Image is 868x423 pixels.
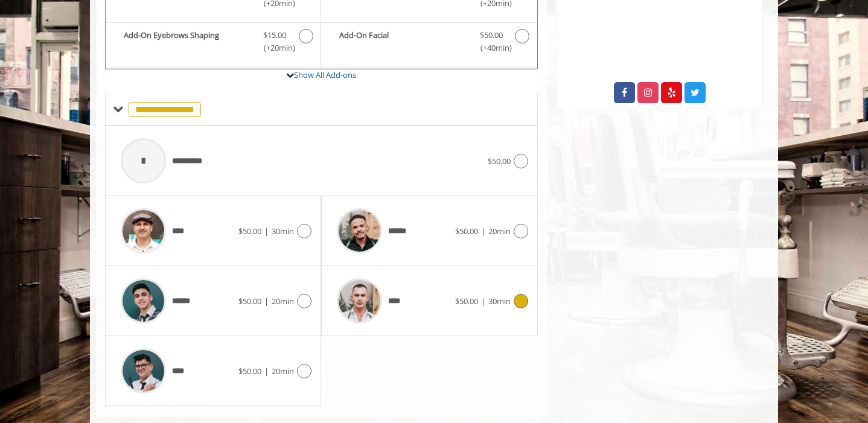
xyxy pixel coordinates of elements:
[327,29,531,57] label: Add-On Facial
[455,296,478,307] span: $50.00
[488,296,511,307] span: 30min
[112,29,314,57] label: Add-On Eyebrows Shaping
[481,226,485,237] span: |
[272,296,294,307] span: 20min
[339,29,467,54] b: Add-On Facial
[488,156,511,167] span: $50.00
[238,296,261,307] span: $50.00
[480,29,503,42] span: $50.00
[481,296,485,307] span: |
[238,226,261,237] span: $50.00
[294,69,356,80] a: Show All Add-ons
[264,366,269,377] span: |
[473,42,509,54] span: (+40min )
[238,366,261,377] span: $50.00
[272,226,294,237] span: 30min
[263,29,286,42] span: $15.00
[455,226,478,237] span: $50.00
[264,226,269,237] span: |
[272,366,294,377] span: 20min
[488,226,511,237] span: 20min
[124,29,251,54] b: Add-On Eyebrows Shaping
[257,42,293,54] span: (+20min )
[264,296,269,307] span: |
